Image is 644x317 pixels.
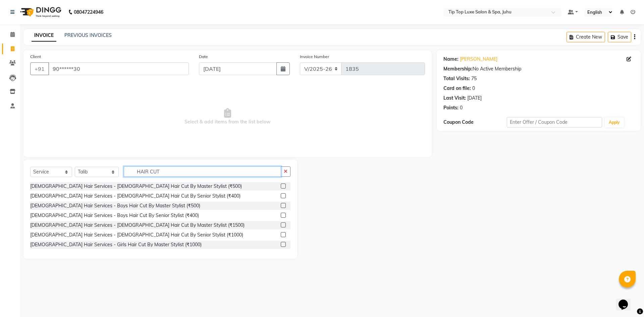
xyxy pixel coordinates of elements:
[467,95,482,102] div: [DATE]
[32,30,56,42] a: INVOICE
[443,95,466,102] div: Last Visit:
[30,183,242,190] div: [DEMOGRAPHIC_DATA] Hair Services - [DEMOGRAPHIC_DATA] Hair Cut By Master Stylist (₹500)
[616,290,637,310] iframe: chat widget
[30,212,199,219] div: [DEMOGRAPHIC_DATA] Hair Services - Boys Hair Cut By Senior Stylist (₹400)
[74,3,103,21] b: 08047224946
[443,75,470,82] div: Total Visits:
[443,65,634,72] div: No Active Membership
[30,193,240,200] div: [DEMOGRAPHIC_DATA] Hair Services - [DEMOGRAPHIC_DATA] Hair Cut By Senior Stylist (₹400)
[30,83,425,150] span: Select & add items from the list below
[443,85,471,92] div: Card on file:
[472,85,475,92] div: 0
[443,65,473,72] div: Membership:
[17,3,63,21] img: logo
[30,62,49,75] button: +91
[30,241,202,248] div: [DEMOGRAPHIC_DATA] Hair Services - Girls Hair Cut By Master Stylist (₹1000)
[48,62,189,75] input: Search by Name/Mobile/Email/Code
[199,54,208,60] label: Date
[30,202,200,209] div: [DEMOGRAPHIC_DATA] Hair Services - Boys Hair Cut By Master Stylist (₹500)
[460,104,463,111] div: 0
[471,75,477,82] div: 75
[608,32,631,42] button: Save
[567,32,605,42] button: Create New
[300,54,329,60] label: Invoice Number
[460,56,497,63] a: [PERSON_NAME]
[64,32,112,38] a: PREVIOUS INVOICES
[30,54,41,60] label: Client
[443,56,459,63] div: Name:
[30,231,243,239] div: [DEMOGRAPHIC_DATA] Hair Services - [DEMOGRAPHIC_DATA] Hair Cut By Senior Stylist (₹1000)
[30,222,245,229] div: [DEMOGRAPHIC_DATA] Hair Services - [DEMOGRAPHIC_DATA] Hair Cut By Master Stylist (₹1500)
[124,166,281,177] input: Search or Scan
[507,117,602,127] input: Enter Offer / Coupon Code
[443,119,507,126] div: Coupon Code
[443,104,459,111] div: Points:
[605,117,624,127] button: Apply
